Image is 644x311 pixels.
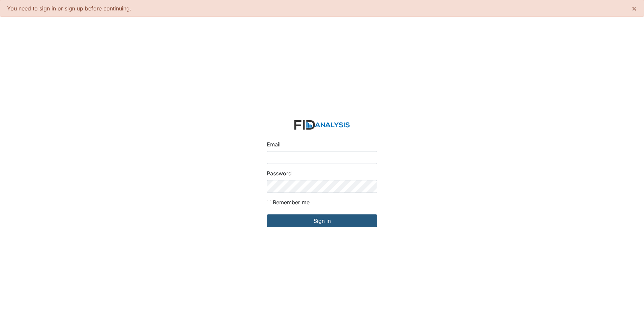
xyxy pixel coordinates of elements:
button: × [625,0,644,16]
input: Sign in [267,214,377,227]
span: × [632,3,637,13]
label: Password [267,169,292,177]
label: Email [267,140,281,148]
label: Remember me [273,198,310,206]
img: logo-2fc8c6e3336f68795322cb6e9a2b9007179b544421de10c17bdaae8622450297.svg [294,120,350,130]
